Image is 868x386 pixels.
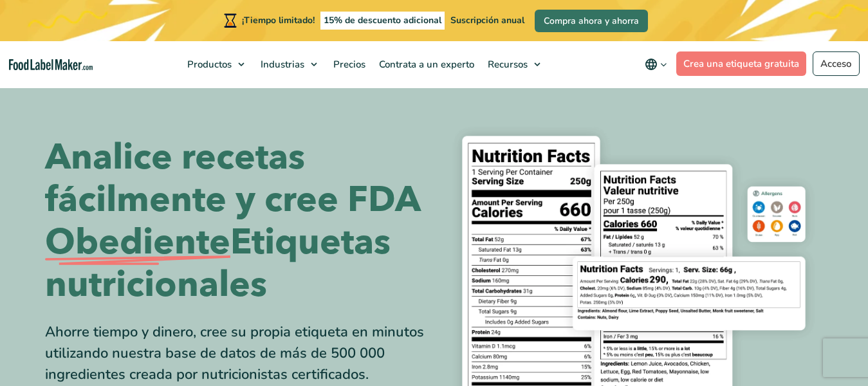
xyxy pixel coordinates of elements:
[676,51,807,76] a: Crea una etiqueta gratuita
[683,57,799,70] font: Crea una etiqueta gratuita
[544,15,639,27] font: Compra ahora y ahorra
[324,14,441,26] font: 15% de descuento adicional
[45,218,230,266] font: Obediente
[45,133,421,224] font: Analice recetas fácilmente y cree FDA
[813,51,860,76] a: Acceso
[820,57,851,70] font: Acceso
[333,58,365,71] font: Precios
[261,58,304,71] font: Industrias
[242,14,315,26] font: ¡Tiempo limitado!
[535,10,648,32] a: Compra ahora y ahorra
[254,41,324,87] a: Industrias
[450,14,524,26] font: Suscripción anual
[181,41,251,87] a: Productos
[373,41,478,87] a: Contrata a un experto
[488,58,528,71] font: Recursos
[327,41,369,87] a: Precios
[187,58,232,71] font: Productos
[379,58,474,71] font: Contrata a un experto
[45,322,424,384] font: Ahorre tiempo y dinero, cree su propia etiqueta en minutos utilizando nuestra base de datos de má...
[481,41,547,87] a: Recursos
